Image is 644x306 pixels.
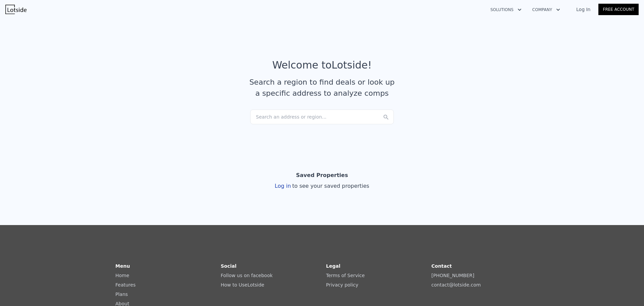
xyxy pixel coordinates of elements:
strong: Social [221,263,236,269]
div: Welcome to Lotside ! [272,59,372,71]
a: Follow us on facebook [221,273,273,278]
div: Log in [275,182,369,190]
a: contact@lotside.com [431,282,481,288]
div: Search a region to find deals or look up a specific address to analyze comps [247,77,397,99]
a: Terms of Service [326,273,365,278]
a: Features [115,282,136,288]
a: Privacy policy [326,282,358,288]
img: Lotside [5,5,26,14]
strong: Menu [115,263,130,269]
a: Free Account [598,4,639,15]
a: How to UseLotside [221,282,264,288]
button: Solutions [485,4,527,16]
button: Company [527,4,566,16]
div: Saved Properties [296,169,348,182]
a: Home [115,273,129,278]
div: Search an address or region... [250,110,394,124]
strong: Contact [431,263,452,269]
a: Plans [115,292,128,297]
a: Log In [568,6,598,13]
span: to see your saved properties [291,183,369,189]
strong: Legal [326,263,340,269]
a: [PHONE_NUMBER] [431,273,474,278]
